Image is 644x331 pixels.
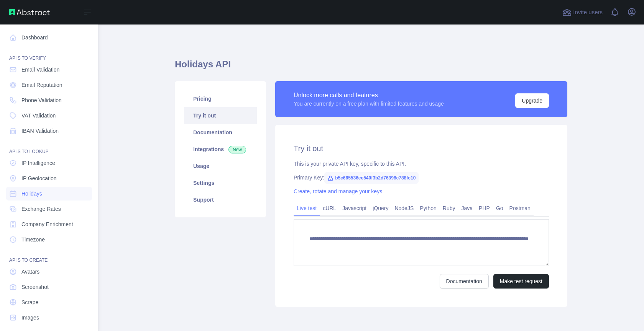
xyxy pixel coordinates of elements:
[6,187,92,201] a: Holidays
[21,112,56,119] span: VAT Validation
[6,63,92,77] a: Email Validation
[21,268,39,276] span: Avatars
[339,202,370,214] a: Javascript
[175,58,567,77] h1: Holidays API
[184,107,257,124] a: Try it out
[21,283,49,291] span: Screenshot
[6,78,92,92] a: Email Reputation
[6,202,92,216] a: Exchange Rates
[493,202,506,214] a: Go
[21,96,62,104] span: Phone Validation
[6,124,92,138] a: IBAN Validation
[515,93,549,108] button: Upgrade
[21,127,59,135] span: IBAN Validation
[294,143,549,154] h2: Try it out
[21,190,42,197] span: Holidays
[6,93,92,107] a: Phone Validation
[6,311,92,324] a: Images
[294,188,382,194] a: Create, rotate and manage your keys
[391,202,417,214] a: NodeJS
[184,158,257,174] a: Usage
[294,174,549,181] div: Primary Key:
[506,202,534,214] a: Postman
[6,31,92,44] a: Dashboard
[458,202,476,214] a: Java
[6,46,92,61] div: API'S TO VERIFY
[370,202,391,214] a: jQuery
[9,9,50,15] img: Abstract API
[294,91,444,100] div: Unlock more calls and features
[440,274,489,289] a: Documentation
[6,295,92,309] a: Scrape
[294,100,444,108] div: You are currently on a free plan with limited features and usage
[21,174,57,182] span: IP Geolocation
[6,217,92,231] a: Company Enrichment
[6,156,92,170] a: IP Intelligence
[21,205,61,213] span: Exchange Rates
[228,146,246,153] span: New
[21,220,73,228] span: Company Enrichment
[6,233,92,246] a: Timezone
[573,8,603,17] span: Invite users
[184,124,257,141] a: Documentation
[6,248,92,263] div: API'S TO CREATE
[320,202,339,214] a: cURL
[294,160,549,168] div: This is your private API key, specific to this API.
[184,90,257,107] a: Pricing
[184,174,257,191] a: Settings
[21,66,59,73] span: Email Validation
[184,141,257,158] a: Integrations New
[440,202,458,214] a: Ruby
[324,172,419,184] span: b5c665536ee540f3b2d76398c788fc10
[6,109,92,122] a: VAT Validation
[6,139,92,155] div: API'S TO LOOKUP
[21,298,38,306] span: Scrape
[21,314,39,321] span: Images
[6,265,92,279] a: Avatars
[561,6,604,18] button: Invite users
[417,202,440,214] a: Python
[6,280,92,294] a: Screenshot
[476,202,493,214] a: PHP
[21,81,62,89] span: Email Reputation
[6,171,92,185] a: IP Geolocation
[21,159,55,167] span: IP Intelligence
[184,191,257,208] a: Support
[21,236,45,243] span: Timezone
[493,274,549,289] button: Make test request
[294,202,320,214] a: Live test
